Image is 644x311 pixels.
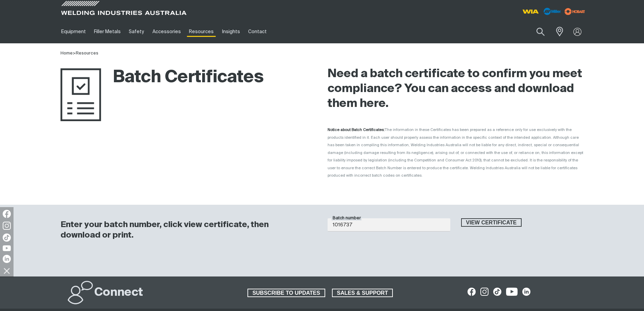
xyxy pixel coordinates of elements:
[3,245,11,251] img: YouTube
[90,20,125,43] a: Filler Metals
[244,20,271,43] a: Contact
[461,218,522,227] button: View certificate
[76,51,98,55] a: Resources
[328,67,584,111] h2: Need a batch certificate to confirm you meet compliance? You can access and download them here.
[247,289,325,297] a: SUBSCRIBE TO UPDATES
[1,265,13,276] img: hide socials
[185,20,218,43] a: Resources
[3,255,11,263] img: LinkedIn
[94,285,143,300] h2: Connect
[57,20,90,43] a: Equipment
[148,20,185,43] a: Accessories
[3,210,11,218] img: Facebook
[520,24,552,40] input: Product name or item number...
[125,20,148,43] a: Safety
[333,289,392,297] span: SALES & SUPPORT
[328,128,385,132] strong: Notice about Batch Certificates:
[3,234,11,242] img: TikTok
[529,24,552,40] button: Search products
[61,67,264,89] h1: Batch Certificates
[61,220,310,241] h3: Enter your batch number, click view certificate, then download or print.
[332,289,393,297] a: SALES & SUPPORT
[462,218,521,227] span: View certificate
[218,20,244,43] a: Insights
[57,20,455,43] nav: Main
[73,51,76,55] span: >
[563,6,587,17] img: miller
[3,222,11,230] img: Instagram
[248,289,325,297] span: SUBSCRIBE TO UPDATES
[328,128,583,177] span: The information in these Certificates has been prepared as a reference only for use exclusively w...
[61,51,73,55] a: Home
